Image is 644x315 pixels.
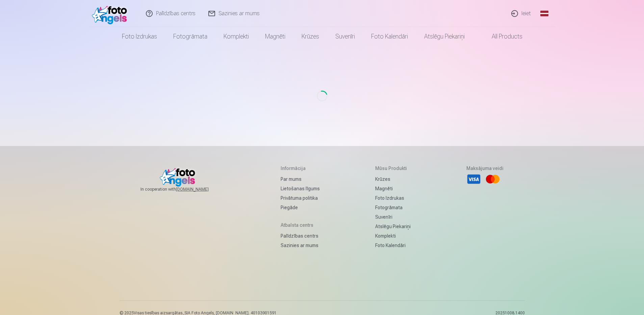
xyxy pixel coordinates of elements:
img: /fa1 [92,3,131,24]
a: Magnēti [375,184,411,193]
h5: Mūsu produkti [375,165,411,172]
a: Komplekti [215,27,257,46]
a: Fotogrāmata [375,203,411,212]
a: [DOMAIN_NAME] [176,187,225,192]
h5: Atbalsta centrs [281,222,320,228]
li: Visa [466,172,481,187]
a: Atslēgu piekariņi [416,27,473,46]
a: Fotogrāmata [165,27,215,46]
a: Lietošanas līgums [281,184,320,193]
a: Komplekti [375,231,411,241]
a: Atslēgu piekariņi [375,222,411,231]
h5: Maksājuma veidi [466,165,504,172]
a: Krūzes [375,174,411,184]
a: Par mums [281,174,320,184]
a: Krūzes [293,27,327,46]
a: Sazinies ar mums [281,241,320,250]
a: All products [473,27,531,46]
a: Magnēti [257,27,293,46]
a: Suvenīri [327,27,363,46]
span: In cooperation with [140,187,225,192]
a: Piegāde [281,203,320,212]
li: Mastercard [485,172,500,187]
a: Foto kalendāri [375,241,411,250]
a: Foto kalendāri [363,27,416,46]
h5: Informācija [281,165,320,172]
a: Privātuma politika [281,193,320,203]
a: Suvenīri [375,212,411,222]
a: Palīdzības centrs [281,231,320,241]
a: Foto izdrukas [114,27,165,46]
a: Foto izdrukas [375,193,411,203]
